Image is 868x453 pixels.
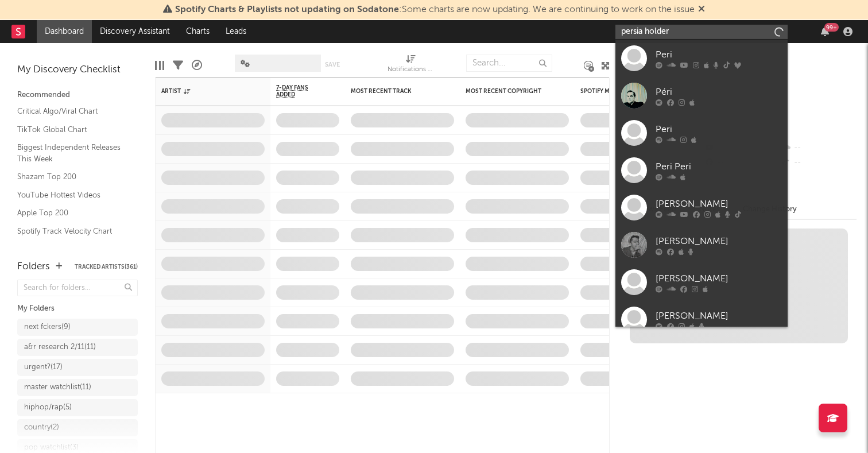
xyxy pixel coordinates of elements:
a: Charts [178,20,218,43]
div: -- [780,141,857,156]
a: [PERSON_NAME] [615,189,788,226]
a: Spotify Track Velocity Chart [17,225,126,238]
a: YouTube Hottest Videos [17,189,126,202]
a: Peri [615,40,788,77]
a: Discovery Assistant [92,20,178,43]
a: TikTok Global Chart [17,123,126,136]
div: Most Recent Copyright [466,88,552,95]
a: [PERSON_NAME] [615,226,788,264]
div: hiphop/rap ( 5 ) [24,401,72,415]
span: : Some charts are now updating. We are continuing to work on the issue [175,5,695,14]
div: urgent? ( 17 ) [24,361,63,374]
div: country ( 2 ) [24,421,59,435]
div: Spotify Monthly Listeners [580,88,666,95]
a: Leads [218,20,254,43]
div: My Discovery Checklist [17,63,138,77]
div: [PERSON_NAME] [656,234,782,248]
div: Notifications (Artist) [387,63,433,77]
div: master watchlist ( 11 ) [24,381,91,394]
div: 99 + [824,23,839,32]
a: Peri Peri [615,152,788,189]
button: Tracked Artists(361) [75,264,138,270]
div: [PERSON_NAME] [656,272,782,285]
span: Dismiss [698,5,705,14]
div: a&r research 2/11 ( 11 ) [24,340,96,354]
a: Biggest Independent Releases This Week [17,141,126,165]
button: 99+ [821,27,829,36]
div: Péri [656,85,782,99]
div: Folders [17,260,50,274]
span: 7-Day Fans Added [276,84,322,98]
div: Peri [656,122,782,136]
div: Notifications (Artist) [387,49,433,82]
span: Spotify Charts & Playlists not updating on Sodatone [175,5,399,14]
button: Save [325,61,340,68]
div: [PERSON_NAME] [656,197,782,211]
div: Edit Columns [155,49,164,82]
a: country(2) [17,419,138,436]
div: Peri Peri [656,160,782,173]
a: Dashboard [37,20,92,43]
div: [PERSON_NAME] [656,309,782,323]
div: Recommended [17,88,138,102]
input: Search for folders... [17,280,138,296]
div: Artist [161,88,247,95]
a: [PERSON_NAME] [615,264,788,301]
a: Shazam Top 200 [17,171,126,183]
a: hiphop/rap(5) [17,399,138,416]
input: Search for artists [615,25,788,39]
a: a&r research 2/11(11) [17,339,138,356]
div: Most Recent Track [351,88,437,95]
a: Peri [615,114,788,152]
a: [PERSON_NAME] [615,301,788,338]
div: A&R Pipeline [192,49,202,82]
a: master watchlist(11) [17,379,138,396]
a: urgent?(17) [17,359,138,376]
div: Peri [656,48,782,61]
div: next fckers ( 9 ) [24,320,71,334]
input: Search... [466,55,552,72]
div: My Folders [17,302,138,316]
a: Péri [615,77,788,114]
a: Apple Top 200 [17,207,126,219]
a: next fckers(9) [17,319,138,336]
div: -- [780,156,857,171]
a: Critical Algo/Viral Chart [17,105,126,118]
div: Filters [173,49,183,82]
